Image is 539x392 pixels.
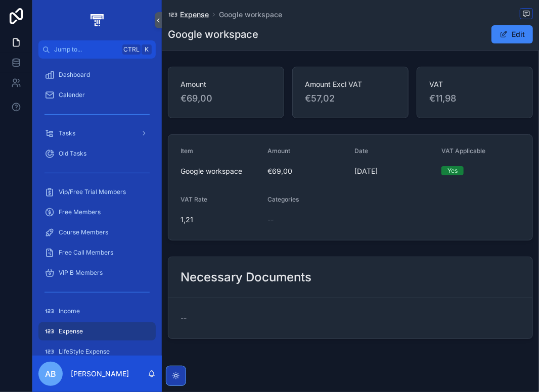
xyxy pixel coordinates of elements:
[59,129,75,137] span: Tasks
[88,12,105,28] img: App logo
[38,86,156,104] a: Calender
[38,203,156,221] a: Free Members
[354,166,433,176] span: [DATE]
[168,10,209,20] a: Expense
[491,25,533,43] button: Edit
[181,269,311,285] h2: Necessary Documents
[32,59,162,356] div: scrollable content
[181,79,272,89] span: Amount
[122,44,141,55] span: Ctrl
[59,269,103,277] span: VIP B Members
[38,342,156,361] a: LifeStyle Expense
[59,188,126,196] span: Vip/Free Trial Members
[59,327,83,335] span: Expense
[38,124,156,142] a: Tasks
[267,166,346,176] span: €69,00
[219,10,282,20] a: Google workspace
[71,369,129,379] p: [PERSON_NAME]
[59,91,85,99] span: Calender
[168,27,258,41] h1: Google workspace
[305,91,396,106] span: €57,02
[59,348,110,356] span: LifeStyle Expense
[181,195,207,203] span: VAT Rate
[181,91,272,106] span: €69,00
[267,195,299,203] span: Categories
[38,40,156,59] button: Jump to...CtrlK
[38,144,156,163] a: Old Tasks
[45,368,56,380] span: AB
[441,147,485,155] span: VAT Applicable
[59,228,108,236] span: Course Members
[305,79,396,89] span: Amount Excl VAT
[59,150,86,158] span: Old Tasks
[447,166,458,175] div: Yes
[180,10,209,20] span: Expense
[38,183,156,201] a: Vip/Free Trial Members
[59,208,101,216] span: Free Members
[181,313,187,323] span: --
[429,91,520,106] span: €11,98
[59,249,113,257] span: Free Call Members
[267,147,290,155] span: Amount
[267,215,274,225] span: --
[354,147,368,155] span: Date
[38,66,156,84] a: Dashboard
[181,215,259,225] span: 1,21
[143,45,151,54] span: K
[38,322,156,340] a: Expense
[38,264,156,282] a: VIP B Members
[38,302,156,320] a: Income
[38,223,156,241] a: Course Members
[38,243,156,262] a: Free Call Members
[181,166,259,176] span: Google workspace
[54,45,118,54] span: Jump to...
[59,307,80,315] span: Income
[429,79,520,89] span: VAT
[59,71,90,79] span: Dashboard
[181,147,193,155] span: Item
